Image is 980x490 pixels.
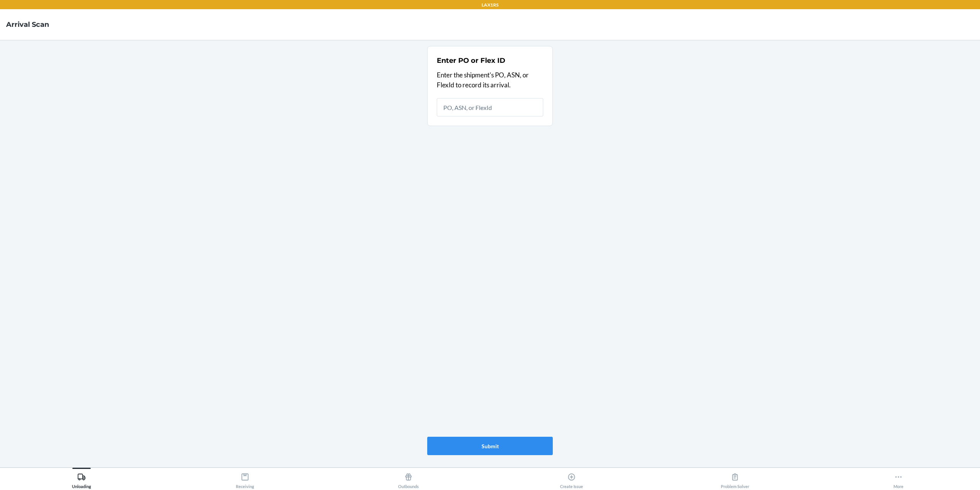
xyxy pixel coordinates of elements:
[72,470,91,489] div: Unloading
[398,470,419,489] div: Outbounds
[653,468,817,489] button: Problem Solver
[6,20,49,29] h4: Arrival Scan
[163,468,327,489] button: Receiving
[560,470,583,489] div: Create Issue
[437,56,505,66] h2: Enter PO or Flex ID
[482,2,498,8] p: LAX1RS
[721,470,749,489] div: Problem Solver
[437,98,543,116] input: PO, ASN, or FlexId
[437,70,543,90] p: Enter the shipment's PO, ASN, or FlexId to record its arrival.
[893,470,903,489] div: More
[236,470,254,489] div: Receiving
[427,437,553,455] button: Submit
[817,468,980,489] button: More
[490,468,653,489] button: Create Issue
[327,468,490,489] button: Outbounds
